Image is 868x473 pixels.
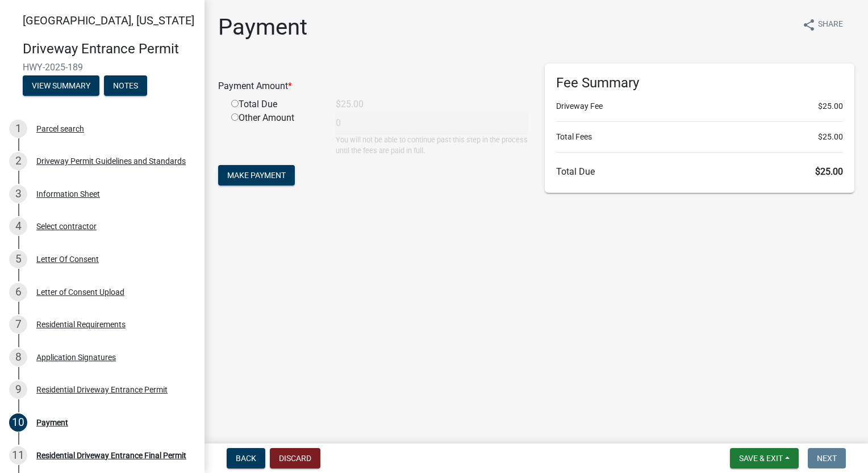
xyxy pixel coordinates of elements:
[36,288,124,296] div: Letter of Consent Upload
[9,315,27,333] div: 7
[36,419,68,426] div: Payment
[23,14,194,27] span: [GEOGRAPHIC_DATA], [US_STATE]
[802,18,816,32] i: share
[36,320,126,328] div: Residential Requirements
[556,131,843,143] li: Total Fees
[9,381,27,399] div: 9
[270,448,320,468] button: Discard
[818,131,843,143] span: $25.00
[9,446,27,464] div: 11
[818,100,843,112] span: $25.00
[9,217,27,235] div: 4
[223,111,327,156] div: Other Amount
[9,120,27,138] div: 1
[218,165,295,185] button: Make Payment
[9,348,27,366] div: 8
[556,100,843,112] li: Driveway Fee
[9,250,27,268] div: 5
[9,185,27,203] div: 3
[23,82,99,91] wm-modal-confirm: Summary
[36,451,186,459] div: Residential Driveway Entrance Final Permit
[236,454,256,463] span: Back
[818,18,843,32] span: Share
[23,62,182,73] span: HWY-2025-189
[793,14,852,36] button: shareShare
[36,125,84,133] div: Parcel search
[23,41,195,57] h4: Driveway Entrance Permit
[223,98,327,111] div: Total Due
[36,353,116,361] div: Application Signatures
[9,152,27,170] div: 2
[815,166,843,177] span: $25.00
[556,75,843,91] h6: Fee Summary
[36,190,100,198] div: Information Sheet
[227,171,286,180] span: Make Payment
[104,82,147,91] wm-modal-confirm: Notes
[36,157,186,165] div: Driveway Permit Guidelines and Standards
[556,166,843,177] h6: Total Due
[9,413,27,432] div: 10
[36,386,168,394] div: Residential Driveway Entrance Permit
[9,283,27,301] div: 6
[817,454,837,463] span: Next
[730,448,799,468] button: Save & Exit
[36,255,99,263] div: Letter Of Consent
[218,14,307,41] h1: Payment
[739,454,783,463] span: Save & Exit
[104,75,147,96] button: Notes
[210,79,536,93] div: Payment Amount
[227,448,265,468] button: Back
[23,75,99,96] button: View Summary
[808,448,846,468] button: Next
[36,222,97,230] div: Select contractor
